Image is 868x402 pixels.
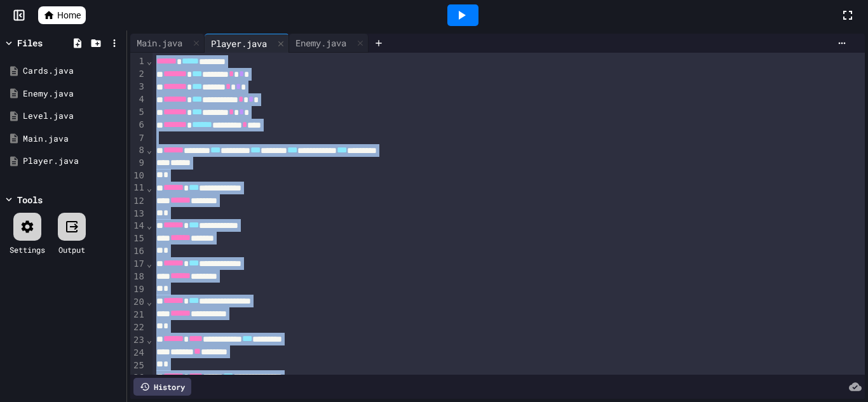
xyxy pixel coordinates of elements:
[130,245,146,258] div: 16
[130,220,146,232] div: 14
[130,321,146,334] div: 22
[130,296,146,309] div: 20
[130,68,146,81] div: 2
[23,155,122,168] div: Player.java
[130,144,146,157] div: 8
[130,119,146,131] div: 6
[23,88,122,100] div: Enemy.java
[130,309,146,321] div: 21
[10,244,45,255] div: Settings
[57,9,81,22] span: Home
[146,335,153,345] span: Fold line
[146,297,153,307] span: Fold line
[146,145,153,155] span: Fold line
[130,36,189,50] div: Main.java
[130,55,146,68] div: 1
[130,372,146,384] div: 26
[205,34,289,53] div: Player.java
[23,110,122,123] div: Level.java
[146,56,153,66] span: Fold line
[130,93,146,106] div: 4
[130,334,146,347] div: 23
[130,258,146,271] div: 17
[23,133,122,145] div: Main.java
[289,34,369,53] div: Enemy.java
[38,6,86,24] a: Home
[130,34,205,53] div: Main.java
[130,232,146,245] div: 15
[130,106,146,119] div: 5
[130,195,146,208] div: 12
[130,170,146,182] div: 10
[130,157,146,170] div: 9
[130,347,146,359] div: 24
[130,81,146,93] div: 3
[289,36,353,50] div: Enemy.java
[130,208,146,220] div: 13
[17,36,43,50] div: Files
[130,359,146,372] div: 25
[205,37,273,50] div: Player.java
[130,271,146,283] div: 18
[130,182,146,194] div: 11
[133,378,191,396] div: History
[130,132,146,145] div: 7
[130,283,146,296] div: 19
[23,65,122,77] div: Cards.java
[146,258,153,269] span: Fold line
[17,193,43,206] div: Tools
[146,373,153,383] span: Fold line
[146,183,153,193] span: Fold line
[146,220,153,231] span: Fold line
[58,244,85,255] div: Output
